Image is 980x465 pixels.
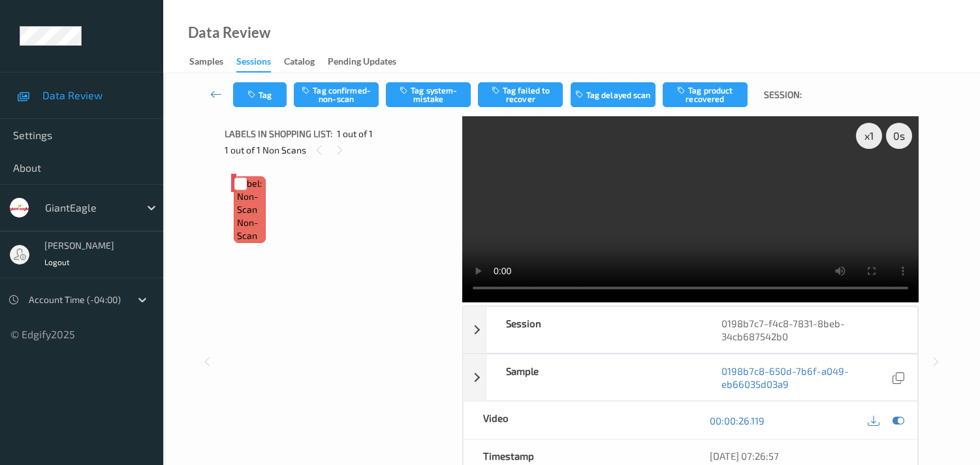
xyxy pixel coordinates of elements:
button: Tag failed to recover [478,82,563,107]
a: Samples [189,53,236,71]
div: Pending Updates [328,55,396,71]
span: Label: Non-Scan [237,177,262,216]
div: Session0198b7c7-f4c8-7831-8beb-34cb687542b0 [463,306,918,353]
a: Sessions [236,53,284,72]
div: Catalog [284,55,315,71]
div: Session [486,307,702,353]
button: Tag [233,82,287,107]
div: 1 out of 1 Non Scans [225,142,453,158]
span: Labels in shopping list: [225,127,332,140]
div: 0 s [886,123,912,149]
div: Sessions [236,55,271,72]
span: 1 out of 1 [337,127,373,140]
button: Tag product recovered [663,82,748,107]
div: x 1 [856,123,882,149]
div: Data Review [188,26,270,39]
button: Tag delayed scan [571,82,656,107]
div: 0198b7c7-f4c8-7831-8beb-34cb687542b0 [702,307,917,353]
a: 0198b7c8-650d-7b6f-a049-eb66035d03a9 [721,364,890,391]
div: [DATE] 07:26:57 [710,449,898,462]
a: 00:00:26.119 [710,414,765,427]
button: Tag confirmed-non-scan [294,82,379,107]
div: Video [464,402,691,439]
span: non-scan [237,216,262,242]
button: Tag system-mistake [386,82,471,107]
span: Session: [764,88,802,101]
div: Samples [189,55,223,71]
a: Pending Updates [328,53,409,71]
a: Catalog [284,53,328,71]
div: Sample [486,355,702,400]
div: Sample0198b7c8-650d-7b6f-a049-eb66035d03a9 [463,354,918,401]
